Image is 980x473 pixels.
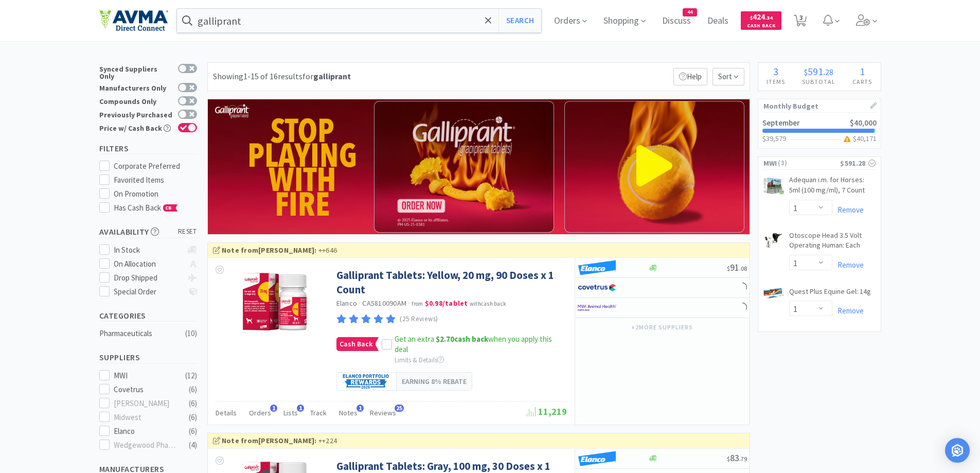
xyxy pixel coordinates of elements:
h5: Filters [99,143,197,154]
div: Compounds Only [99,96,173,105]
div: ++646 [213,244,744,256]
a: Elanco [336,299,358,308]
strong: Note from [PERSON_NAME] : [222,246,317,255]
span: MWI [763,157,777,169]
a: $424.34Cash Back [741,7,781,34]
h4: Carts [844,77,881,86]
img: d428ef9c4be543ff8609e03ae69b63f5_573359.jpg [241,268,308,335]
div: Open Intercom Messenger [945,438,970,463]
span: Get an extra when you apply this deal [395,334,552,354]
span: from [412,300,423,307]
span: $ [750,14,753,21]
img: cad21a4972ff45d6bc147a678ad455e5 [578,260,616,275]
h5: Availability [99,226,197,238]
div: Favorited Items [114,174,197,186]
span: 1 [270,405,277,412]
span: 424 [750,12,773,22]
span: for [302,71,351,81]
div: Midwest [114,411,177,424]
img: f6b2451649754179b5b4e0c70c3f7cb0_2.png [578,300,616,316]
img: galliprant_vb_contentv2.png [374,101,554,233]
a: Remove [832,205,864,215]
a: Galliprant Tablets: Yellow, 20 mg, 90 Doses x 1 Count [336,268,564,296]
img: galliprant_vb_thumbnail.png [564,101,744,233]
h5: Categories [99,310,197,322]
span: Cash Back [747,23,775,30]
span: CB [164,205,174,211]
a: 3 [790,17,811,27]
span: Has Cash Back [114,203,178,213]
div: On Allocation [114,258,182,270]
img: 40c9098be0884d4b98675f96ea22b47b_197.png [208,99,750,234]
span: 28 [825,67,833,77]
h3: $ [842,135,877,142]
span: Limits & Details [395,356,444,364]
div: Elanco [114,425,177,437]
h2: September [762,119,800,127]
div: Corporate Preferred [114,160,197,172]
div: In Stock [114,244,182,256]
div: [PERSON_NAME] [114,397,177,410]
span: $ [804,67,808,77]
img: 7218cf7cd6f94b9883497fac1bbbef12_273361.png [763,233,784,248]
div: Drop Shipped [114,272,182,284]
strong: galliprant [313,71,351,81]
div: Showing 1-15 of 16 results [213,70,351,83]
span: 1 [357,405,364,412]
p: Help [673,68,707,85]
img: 875ae074d31c431f97a5fc8e1e064c55_274783.png [763,288,784,299]
span: 591 [808,65,823,78]
span: 91 [727,261,747,273]
span: . 34 [765,14,773,21]
strong: Note from [PERSON_NAME] : [222,436,317,445]
strong: cash back [436,334,488,344]
div: Covetrus [114,383,177,396]
span: . 08 [739,265,747,272]
span: $ [727,265,730,272]
span: Reviews [370,408,396,417]
h1: Monthly Budget [763,99,876,113]
div: ( 6 ) [189,397,197,410]
span: CA5810090AM [362,299,406,308]
span: Earning 8% rebate [402,376,467,387]
span: Lists [283,408,298,417]
a: Quest Plus Equine Gel: 14g [789,287,871,301]
span: Cash Back [337,338,375,351]
span: · [408,299,410,308]
div: Previously Purchased [99,110,173,118]
span: · [359,299,361,308]
a: Discuss44 [658,16,695,26]
div: ( 12 ) [185,370,197,382]
h5: Suppliers [99,352,197,363]
div: On Promotion [114,188,197,200]
img: 98f4c47e20fc4beea16dbcddfffd832f_413332.png [763,177,784,194]
div: Manufacturers Only [99,83,173,92]
a: Remove [832,306,864,316]
img: cad21a4972ff45d6bc147a678ad455e5 [578,451,616,466]
span: with cash back [470,300,506,307]
div: Synced Suppliers Only [99,64,173,80]
span: $ [727,455,730,463]
div: . [794,66,844,77]
h4: Subtotal [794,77,844,86]
div: ( 6 ) [189,411,197,424]
span: 83 [727,452,747,464]
span: 3 [773,65,778,78]
div: ( 6 ) [189,383,197,396]
span: 1 [860,65,865,78]
a: Deals [703,16,733,26]
span: $39,579 [762,134,786,143]
span: $40,000 [850,118,877,128]
span: Orders [249,408,271,417]
div: Wedgewood Pharmacy [114,439,177,451]
a: Adequan i.m. for Horses: 5ml (100 mg/ml), 7 Count [789,175,876,199]
img: e4e33dab9f054f5782a47901c742baa9_102.png [99,10,168,31]
span: Details [216,408,237,417]
a: Earning 8% rebate [336,372,472,391]
span: . 79 [739,455,747,463]
button: Search [498,9,541,32]
div: ( 6 ) [189,425,197,437]
div: ++224 [213,435,744,446]
button: +2more suppliers [626,320,698,335]
span: 11,219 [527,406,567,417]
